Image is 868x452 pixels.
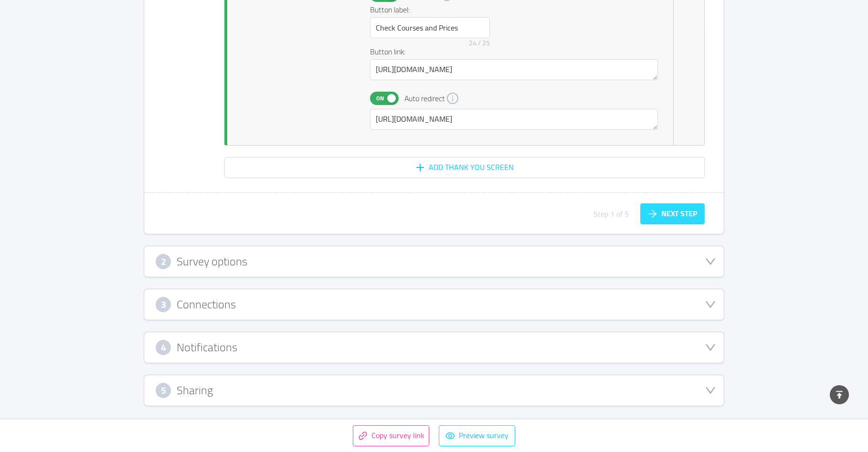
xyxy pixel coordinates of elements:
div: Step 1 of 5 [593,208,629,220]
input: Create survey free! [370,17,490,38]
h3: Connections [177,299,236,310]
button: icon: plusAdd Thank You screen [224,157,705,178]
span: 2 [161,256,166,267]
span: On [373,92,387,105]
span: 5 [161,385,166,396]
h3: Notifications [177,342,237,353]
i: icon: down [705,299,716,310]
i: icon: down [705,256,716,267]
h4: Button label: [370,4,490,15]
h4: Button link: [370,46,658,57]
div: 24 / 25 [469,38,490,48]
i: icon: info-circle [447,93,458,104]
button: icon: eyePreview survey [439,425,515,446]
span: 4 [161,342,166,353]
i: icon: down [705,385,716,396]
h3: Sharing [177,385,213,396]
button: icon: linkCopy survey link [353,425,429,446]
button: icon: arrow-rightNext step [640,203,705,224]
span: 3 [161,299,166,310]
span: Auto redirect [404,93,445,104]
i: icon: down [705,342,716,353]
h3: Survey options [177,256,247,267]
